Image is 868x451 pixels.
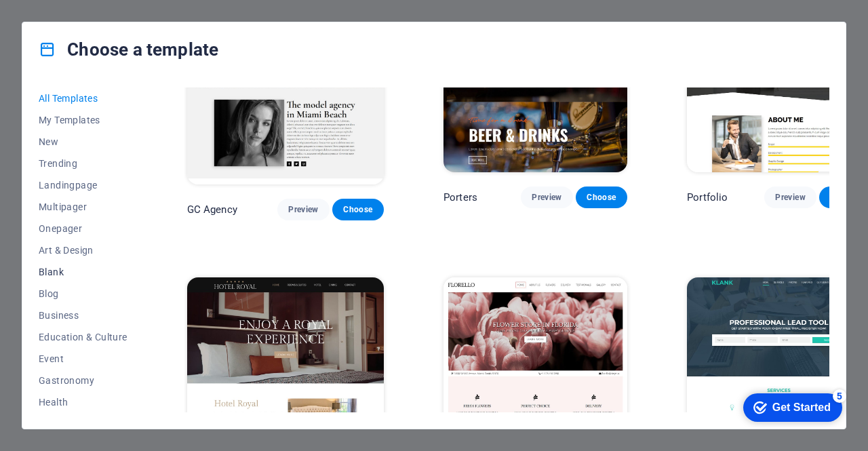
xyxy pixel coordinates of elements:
button: Landingpage [39,174,127,196]
button: My Templates [39,109,127,131]
button: Blog [39,283,127,305]
button: Preview [521,187,572,208]
span: Art & Design [39,245,127,256]
span: Trending [39,158,127,169]
span: My Templates [39,115,127,125]
button: Choose [576,187,627,208]
div: 5 [100,3,114,16]
span: New [39,136,127,147]
button: Trending [39,153,127,174]
span: Preview [775,192,805,203]
button: Business [39,305,127,326]
button: Preview [764,187,816,208]
button: Health [39,391,127,413]
div: Get Started [40,15,98,27]
div: Get Started 5 items remaining, 0% complete [11,7,110,35]
button: Choose [332,199,384,220]
button: Gastronomy [39,370,127,391]
span: Health [39,397,127,408]
button: Blank [39,261,127,283]
button: Art & Design [39,239,127,261]
span: Landingpage [39,180,127,191]
button: All Templates [39,87,127,109]
span: Event [39,353,127,364]
button: Preview [277,199,329,220]
button: Multipager [39,196,127,218]
span: Blog [39,288,127,299]
p: Portfolio [687,191,728,204]
span: Preview [532,192,561,203]
img: GC Agency [187,3,384,185]
button: Event [39,348,127,370]
span: Multipager [39,201,127,212]
span: Gastronomy [39,375,127,386]
button: New [39,131,127,153]
button: Education & Culture [39,326,127,348]
span: Blank [39,267,127,277]
span: Business [39,310,127,321]
button: Onepager [39,218,127,239]
span: Education & Culture [39,332,127,342]
span: Onepager [39,223,127,234]
h4: Choose a template [39,39,218,60]
span: Choose [587,192,616,203]
span: Choose [343,204,373,215]
p: Porters [443,191,477,204]
p: GC Agency [187,203,237,216]
img: Porters [443,3,627,173]
span: Preview [288,204,318,215]
span: All Templates [39,93,127,104]
img: Florello [443,277,627,447]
